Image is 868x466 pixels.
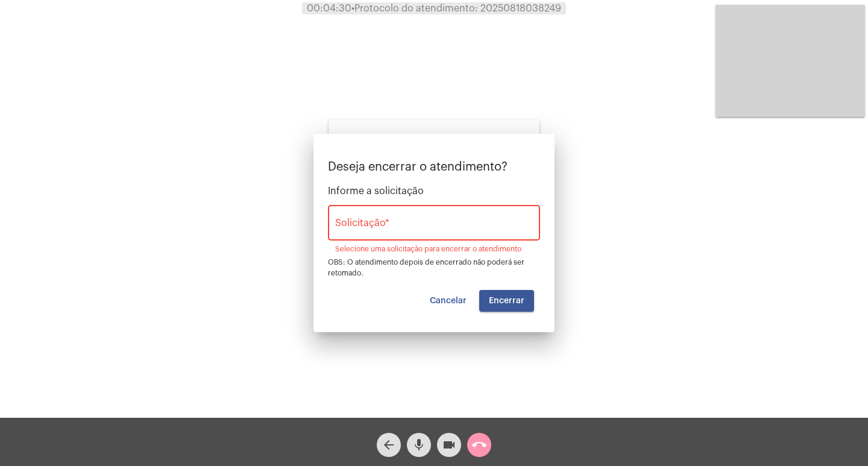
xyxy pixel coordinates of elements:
[328,160,540,174] p: Deseja encerrar o atendimento?
[430,297,467,305] span: Cancelar
[351,4,354,13] span: •
[328,186,540,197] span: Informe a solicitação
[382,438,396,452] mat-icon: arrow_back
[479,290,534,312] button: Encerrar
[335,220,533,231] input: Buscar solicitação
[307,4,351,13] span: 00:04:30
[328,259,524,277] span: OBS: O atendimento depois de encerrado não poderá ser retomado.
[335,245,533,254] mat-error: Selecione uma solicitação para encerrar o atendimento
[442,438,456,452] mat-icon: videocam
[420,290,476,312] button: Cancelar
[472,438,486,452] mat-icon: call_end
[351,4,561,13] span: Protocolo do atendimento: 20250818038249
[412,438,426,452] mat-icon: mic
[489,297,524,305] span: Encerrar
